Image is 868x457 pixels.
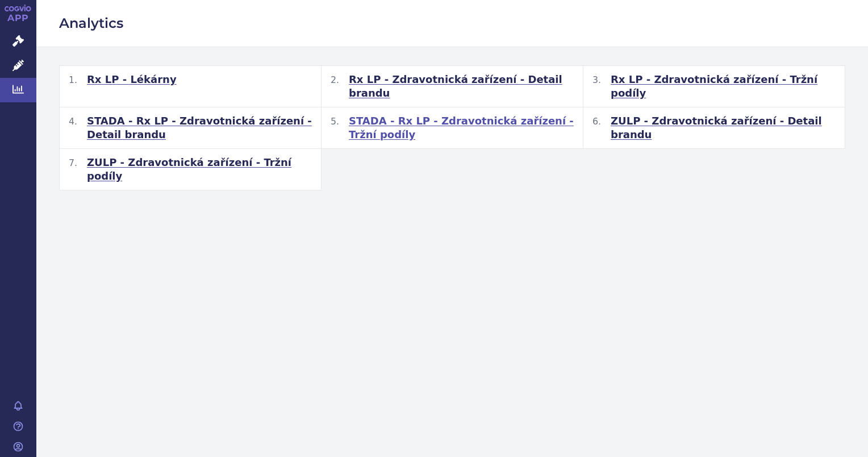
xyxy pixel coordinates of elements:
[349,114,574,142] span: STADA - Rx LP - Zdravotnická zařízení - Tržní podíly
[611,73,836,100] span: Rx LP - Zdravotnická zařízení - Tržní podíly
[60,149,322,190] button: ZULP - Zdravotnická zařízení - Tržní podíly
[59,14,845,33] h2: Analytics
[349,73,574,100] span: Rx LP - Zdravotnická zařízení - Detail brandu
[322,107,583,149] button: STADA - Rx LP - Zdravotnická zařízení - Tržní podíly
[87,73,177,86] span: Rx LP - Lékárny
[87,114,312,142] span: STADA - Rx LP - Zdravotnická zařízení - Detail brandu
[60,107,322,149] button: STADA - Rx LP - Zdravotnická zařízení - Detail brandu
[583,107,845,149] button: ZULP - Zdravotnická zařízení - Detail brandu
[60,66,322,107] button: Rx LP - Lékárny
[322,66,583,107] button: Rx LP - Zdravotnická zařízení - Detail brandu
[611,114,836,142] span: ZULP - Zdravotnická zařízení - Detail brandu
[583,66,845,107] button: Rx LP - Zdravotnická zařízení - Tržní podíly
[87,156,312,183] span: ZULP - Zdravotnická zařízení - Tržní podíly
